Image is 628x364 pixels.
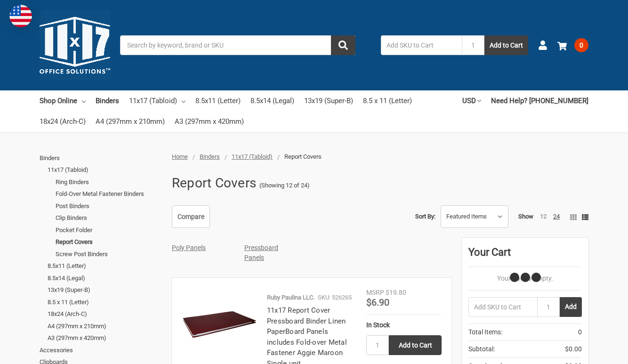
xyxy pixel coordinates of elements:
a: Poly Panels [172,244,206,251]
a: 13x19 (Super-B) [304,90,353,111]
a: 18x24 (Arch-C) [40,111,86,132]
a: Fold-Over Metal Fastener Binders [56,188,161,200]
a: A3 (297mm x 420mm) [48,332,161,344]
p: SKU: 526265 [318,293,352,302]
input: Add SKU to Cart [381,35,462,55]
a: 12 [540,213,547,220]
input: Search by keyword, brand or SKU [120,35,355,55]
input: Add SKU to Cart [468,297,537,317]
img: 11x17 Report Cover Pressboard Binder Linen PaperBoard Panels includes Fold-over Metal Fastener Ag... [182,288,257,363]
a: Binders [96,90,119,111]
a: Accessories [40,344,161,356]
a: Binders [40,152,161,164]
a: Binders [200,153,220,160]
a: 13x19 (Super-B) [48,284,161,296]
span: Show [518,213,533,220]
span: Report Covers [284,153,322,160]
a: USD [462,90,481,111]
a: 8.5 x 11 (Letter) [363,90,412,111]
span: $6.90 [366,297,389,308]
span: $19.80 [386,289,406,296]
span: (Showing 12 of 24) [259,181,310,190]
a: Screw Post Binders [56,248,161,260]
button: Add to Cart [484,35,528,55]
span: Total Items: [468,327,502,337]
a: 11x17 (Tabloid) [232,153,273,160]
div: Your Cart [468,244,582,267]
a: Shop Online [40,90,86,111]
div: MSRP [366,288,384,298]
a: Home [172,153,188,160]
a: 8.5 x 11 (Letter) [48,296,161,308]
a: Ring Binders [56,176,161,188]
a: 24 [553,213,560,220]
span: $0.00 [565,344,582,354]
p: Ruby Paulina LLC. [267,293,314,302]
a: Pressboard Panels [244,244,278,261]
a: Pocket Folder [56,224,161,236]
span: 0 [578,327,582,337]
a: 8.5x14 (Legal) [250,90,294,111]
a: 11x17 (Tabloid) [129,90,185,111]
h1: Report Covers [172,171,256,195]
div: In Stock [366,320,442,330]
a: 11x17 (Tabloid) [48,164,161,176]
span: 0 [574,38,588,52]
a: 8.5x11 (Letter) [195,90,241,111]
a: 8.5x11 (Letter) [48,260,161,272]
a: 18x24 (Arch-C) [48,308,161,320]
a: Need Help? [PHONE_NUMBER] [491,90,588,111]
input: Add to Cart [389,335,442,355]
a: 8.5x14 (Legal) [48,272,161,284]
label: Sort By: [415,210,435,224]
a: A4 (297mm x 210mm) [48,320,161,332]
a: A4 (297mm x 210mm) [96,111,165,132]
button: Add [560,297,582,317]
a: Compare [172,205,210,228]
a: Clip Binders [56,212,161,224]
a: Post Binders [56,200,161,212]
a: 0 [557,33,588,57]
img: duty and tax information for United States [9,5,32,27]
p: Your Cart Is Empty. [468,274,582,283]
img: 11x17.com [40,10,110,81]
a: Report Covers [56,236,161,248]
span: Subtotal: [468,344,495,354]
a: A3 (297mm x 420mm) [175,111,244,132]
